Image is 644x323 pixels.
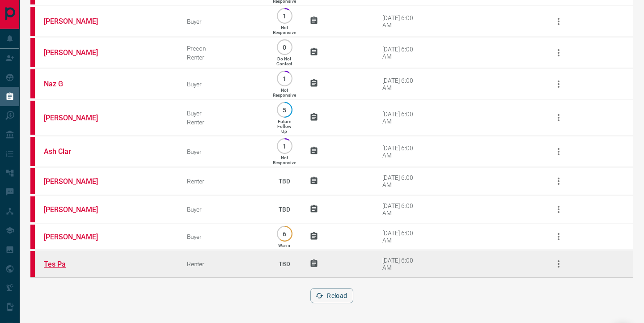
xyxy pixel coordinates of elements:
[281,230,288,237] p: 6
[30,251,35,277] div: property.ca
[273,88,296,98] p: Not Responsive
[44,147,111,156] a: Ash Clar
[187,54,259,61] div: Renter
[281,106,288,113] p: 5
[281,13,288,19] p: 1
[273,155,296,165] p: Not Responsive
[187,18,259,25] div: Buyer
[30,69,35,98] div: property.ca
[30,137,35,166] div: property.ca
[281,75,288,82] p: 1
[187,148,259,155] div: Buyer
[277,119,291,134] p: Future Follow Up
[187,260,259,268] div: Renter
[44,177,111,186] a: [PERSON_NAME]
[382,110,420,125] div: [DATE] 6:00 AM
[44,114,111,122] a: [PERSON_NAME]
[273,169,296,193] p: TBD
[44,17,111,25] a: [PERSON_NAME]
[44,205,111,214] a: [PERSON_NAME]
[281,143,288,149] p: 1
[273,25,296,35] p: Not Responsive
[382,14,420,29] div: [DATE] 6:00 AM
[187,110,259,117] div: Buyer
[44,260,111,268] a: Tes Pa
[187,119,259,126] div: Renter
[382,144,420,159] div: [DATE] 6:00 AM
[278,243,290,248] p: Warm
[310,288,353,303] button: Reload
[276,56,292,66] p: Do Not Contact
[44,80,111,88] a: Naz G
[187,45,259,52] div: Precon
[382,46,420,60] div: [DATE] 6:00 AM
[273,197,296,221] p: TBD
[44,48,111,57] a: [PERSON_NAME]
[273,252,296,276] p: TBD
[382,77,420,91] div: [DATE] 6:00 AM
[281,44,288,51] p: 0
[382,257,420,271] div: [DATE] 6:00 AM
[382,174,420,188] div: [DATE] 6:00 AM
[382,202,420,217] div: [DATE] 6:00 AM
[44,233,111,241] a: [PERSON_NAME]
[187,81,259,88] div: Buyer
[30,101,35,135] div: property.ca
[187,206,259,213] div: Buyer
[30,168,35,194] div: property.ca
[30,7,35,36] div: property.ca
[187,233,259,240] div: Buyer
[187,178,259,185] div: Renter
[30,225,35,249] div: property.ca
[382,229,420,244] div: [DATE] 6:00 AM
[30,38,35,67] div: property.ca
[30,196,35,222] div: property.ca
